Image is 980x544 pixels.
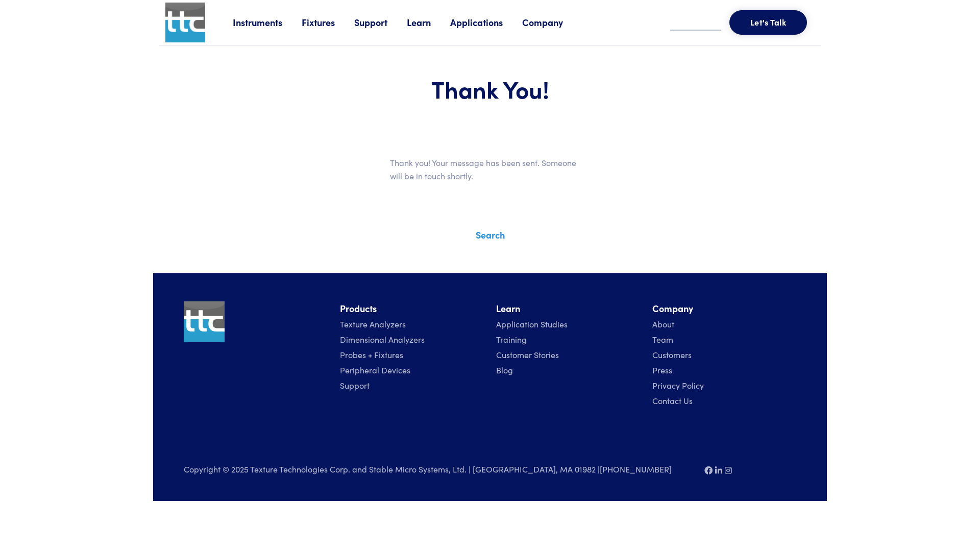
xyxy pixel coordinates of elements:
[233,16,302,29] a: Instruments
[652,349,692,360] a: Customers
[522,16,582,29] a: Company
[652,318,674,329] a: About
[652,364,672,375] a: Press
[302,16,354,29] a: Fixtures
[340,318,406,329] a: Texture Analyzers
[407,16,450,29] a: Learn
[184,74,796,104] h1: Thank You!
[600,463,672,475] a: [PHONE_NUMBER]
[652,395,693,406] a: Contact Us
[729,10,807,35] button: Let's Talk
[476,228,505,241] a: Search
[184,462,692,476] p: Copyright © 2025 Texture Technologies Corp. and Stable Micro Systems, Ltd. | [GEOGRAPHIC_DATA], M...
[496,301,640,316] li: Learn
[354,16,407,29] a: Support
[340,334,425,345] a: Dimensional Analyzers
[165,3,205,42] img: ttc_logo_1x1_v1.0.png
[340,364,410,375] a: Peripheral Devices
[340,380,370,391] a: Support
[496,318,568,329] a: Application Studies
[450,16,522,29] a: Applications
[340,349,403,360] a: Probes + Fixtures
[652,301,796,316] li: Company
[340,301,484,316] li: Products
[652,380,704,391] a: Privacy Policy
[496,334,527,345] a: Training
[390,156,590,182] p: Thank you! Your message has been sent. Someone will be in touch shortly.
[496,364,513,375] a: Blog
[496,349,559,360] a: Customer Stories
[652,334,673,345] a: Team
[184,301,225,342] img: ttc_logo_1x1_v1.0.png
